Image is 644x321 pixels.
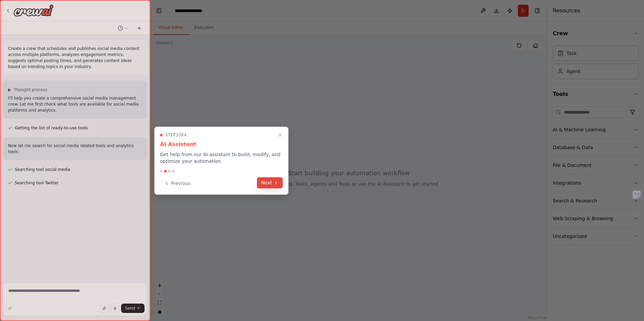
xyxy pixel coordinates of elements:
button: Next [257,177,283,188]
p: Get help from our AI assistant to build, modify, and optimize your automation. [160,151,283,165]
span: Step 2 of 4 [165,132,187,138]
button: Hide left sidebar [154,6,164,15]
button: Close walkthrough [276,131,284,139]
button: Previous [160,178,195,189]
h3: AI Assistant [160,140,283,148]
